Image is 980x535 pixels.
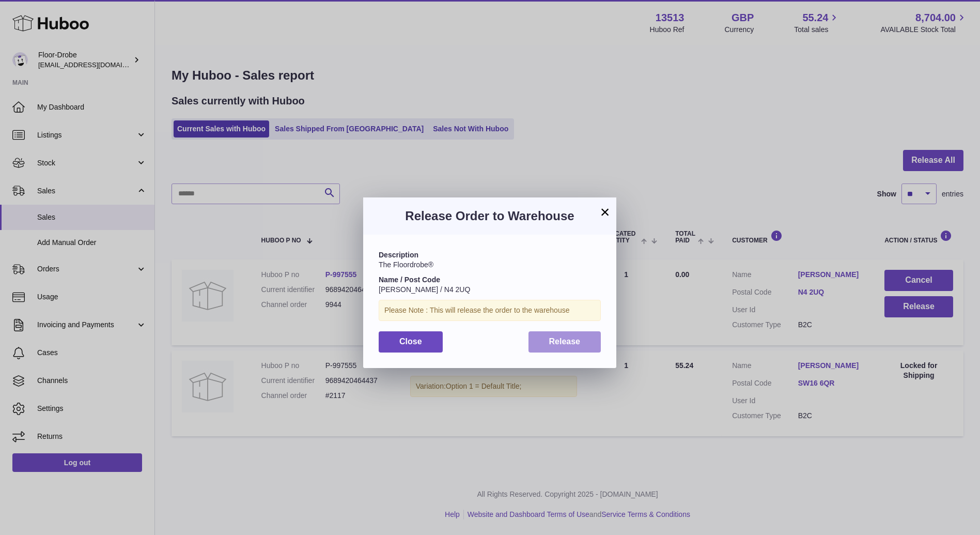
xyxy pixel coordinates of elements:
[379,331,443,353] button: Close
[379,208,601,224] h3: Release Order to Warehouse
[399,337,422,346] span: Close
[379,300,601,321] div: Please Note : This will release the order to the warehouse
[379,261,433,269] span: The Floordrobe®
[528,331,601,353] button: Release
[379,285,470,294] span: [PERSON_NAME] / N4 2UQ
[549,337,581,346] span: Release
[379,276,440,284] strong: Name / Post Code
[599,206,611,218] button: ×
[379,251,418,259] strong: Description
